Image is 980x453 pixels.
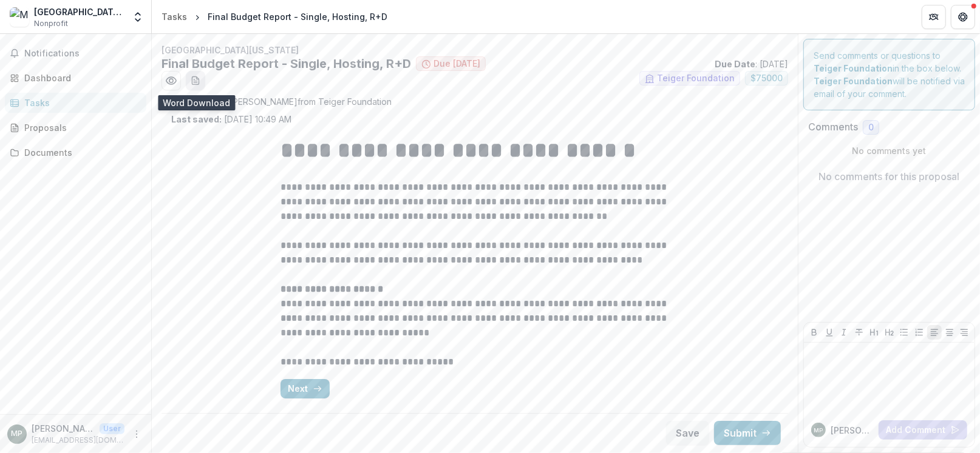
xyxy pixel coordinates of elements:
button: Ordered List [912,325,927,340]
button: Bold [807,325,822,340]
p: [GEOGRAPHIC_DATA][US_STATE] [162,44,788,56]
p: No comments yet [808,144,970,157]
div: Dashboard [24,72,137,84]
button: More [129,427,144,441]
button: Italicize [837,325,851,340]
button: Align Center [942,325,957,340]
button: Open entity switcher [129,5,146,29]
p: [PERSON_NAME] [32,422,95,435]
div: Proposals [24,121,137,134]
button: Align Right [957,325,971,340]
button: Heading 1 [867,325,882,340]
button: Align Left [927,325,942,340]
span: Notifications [24,49,141,59]
strong: Teiger Foundation [814,63,893,73]
div: Documents [24,146,137,159]
div: Final Budget Report - Single, Hosting, R+D [208,10,387,23]
p: User [100,423,124,434]
strong: Assigned by [171,96,225,107]
div: Tasks [24,96,137,109]
button: Bullet List [897,325,911,340]
span: Nonprofit [34,18,68,29]
div: Myrna Z. Pérez [12,430,23,438]
strong: Due Date [715,59,755,69]
button: Heading 2 [882,325,897,340]
a: Proposals [5,118,146,138]
button: Preview 50909546-e7c7-4472-a679-0f9c36d8772d.pdf [162,71,181,90]
nav: breadcrumb [157,8,392,25]
div: Tasks [162,10,187,23]
button: Add Comment [879,420,967,440]
h2: Comments [808,121,858,133]
div: [GEOGRAPHIC_DATA][US_STATE] [34,5,124,18]
button: Next [281,379,330,398]
button: Save [666,421,709,445]
img: Museo de Arte de Puerto Rico [10,7,29,27]
p: No comments for this proposal [819,169,960,184]
button: download-word-button [186,71,205,90]
a: Dashboard [5,68,146,88]
a: Documents [5,143,146,163]
p: [DATE] 10:49 AM [171,113,291,126]
span: Due [DATE] [434,59,480,69]
strong: Last saved: [171,114,222,124]
a: Tasks [5,93,146,113]
button: Underline [822,325,837,340]
span: $ 75000 [750,73,783,84]
div: Myrna Z. Pérez [814,428,823,434]
p: : [DATE] [715,58,788,70]
strong: Teiger Foundation [814,76,893,86]
button: Strike [852,325,866,340]
p: [PERSON_NAME] Z [831,424,874,437]
span: 0 [868,122,874,133]
p: : [PERSON_NAME] from Teiger Foundation [171,95,778,108]
div: Send comments or questions to in the box below. will be notified via email of your comment. [803,39,975,110]
button: Get Help [951,5,975,29]
span: Teiger Foundation [657,73,735,84]
p: [EMAIL_ADDRESS][DOMAIN_NAME] [32,435,124,446]
a: Tasks [157,8,192,25]
button: Partners [922,5,946,29]
button: Notifications [5,44,146,63]
button: Submit [714,421,781,445]
h2: Final Budget Report - Single, Hosting, R+D [162,56,411,71]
